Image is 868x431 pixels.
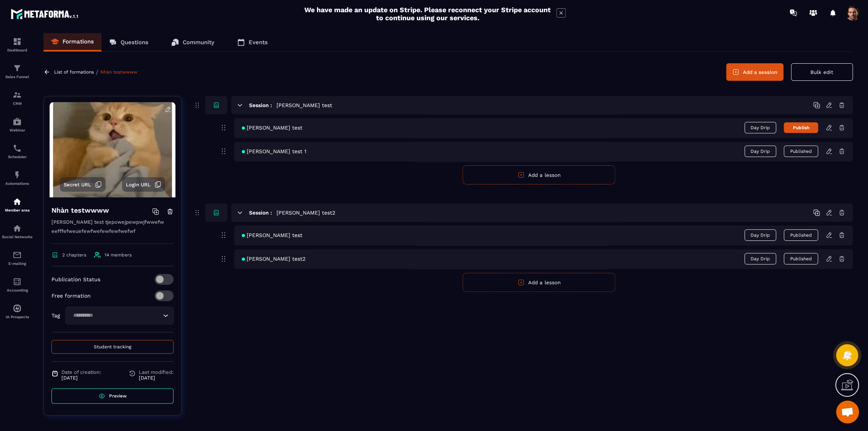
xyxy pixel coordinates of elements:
[51,340,174,354] button: Student tracking
[94,344,131,349] span: Student tracking
[60,177,106,192] button: Secret URL
[744,229,776,241] span: Day Drip
[51,388,174,404] a: Preview
[96,69,98,76] span: /
[2,245,32,271] a: emailemailE-mailing
[121,39,148,46] p: Questions
[2,111,32,138] a: automationsautomationsWebinar
[242,232,302,238] span: [PERSON_NAME] test
[230,33,275,51] a: Events
[51,312,60,319] p: Tag
[2,288,32,292] p: Accounting
[2,181,32,186] p: Automations
[784,229,818,241] button: Published
[726,63,783,81] button: Add a session
[64,182,91,187] span: Secret URL
[100,69,137,75] a: Nhàn testwwww
[122,177,165,192] button: Login URL
[61,369,101,375] span: Date of creation:
[13,304,22,313] img: automations
[302,6,553,22] h2: We have made an update on Stripe. Please reconnect your Stripe account to continue using our serv...
[51,218,174,244] p: [PERSON_NAME] test tjepowejpewpwjfwwefw eefffefweưefewfwefewfewfwefwf
[249,102,272,108] h6: Session :
[744,122,776,133] span: Day Drip
[62,252,86,258] span: 2 chapters
[51,276,100,282] p: Publication Status
[2,261,32,266] p: E-mailing
[66,307,174,324] div: Search for option
[791,63,853,81] button: Bulk edit
[13,90,22,99] img: formation
[242,125,302,131] span: [PERSON_NAME] test
[139,375,174,381] p: [DATE]
[2,165,32,191] a: automationsautomationsAutomations
[836,401,859,423] a: Mở cuộc trò chuyện
[13,144,22,153] img: scheduler
[2,208,32,212] p: Member area
[249,210,272,216] h6: Session :
[109,393,127,399] span: Preview
[2,138,32,165] a: schedulerschedulerScheduler
[784,253,818,264] button: Published
[249,39,268,46] p: Events
[139,369,174,375] span: Last modified:
[2,85,32,111] a: formationformationCRM
[126,182,151,187] span: Login URL
[2,271,32,298] a: accountantaccountantAccounting
[463,165,615,184] button: Add a lesson
[784,122,818,133] button: Publish
[2,101,32,106] p: CRM
[242,256,305,262] span: [PERSON_NAME] test2
[13,64,22,73] img: formation
[51,205,109,216] h4: Nhàn testwwww
[13,277,22,286] img: accountant
[2,128,32,132] p: Webinar
[744,253,776,264] span: Day Drip
[276,101,332,109] h5: [PERSON_NAME] test
[43,33,101,51] a: Formations
[2,218,32,245] a: social-networksocial-networkSocial Networks
[54,69,94,75] a: List of formations
[2,48,32,52] p: Dashboard
[2,191,32,218] a: automationsautomationsMember area
[50,102,175,197] img: background
[13,37,22,46] img: formation
[2,75,32,79] p: Sales Funnel
[51,293,91,299] p: Free formation
[183,39,214,46] p: Community
[2,235,32,239] p: Social Networks
[784,146,818,157] button: Published
[2,31,32,58] a: formationformationDashboard
[242,148,306,154] span: [PERSON_NAME] test 1
[276,209,335,216] h5: [PERSON_NAME] test2
[2,315,32,319] p: IA Prospects
[104,252,132,258] span: 14 members
[13,224,22,233] img: social-network
[101,33,156,51] a: Questions
[744,146,776,157] span: Day Drip
[13,250,22,260] img: email
[13,117,22,126] img: automations
[2,58,32,85] a: formationformationSales Funnel
[2,155,32,159] p: Scheduler
[164,33,222,51] a: Community
[63,38,94,45] p: Formations
[13,170,22,179] img: automations
[71,311,161,320] input: Search for option
[13,197,22,206] img: automations
[11,7,79,21] img: logo
[61,375,101,381] p: [DATE]
[463,273,615,292] button: Add a lesson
